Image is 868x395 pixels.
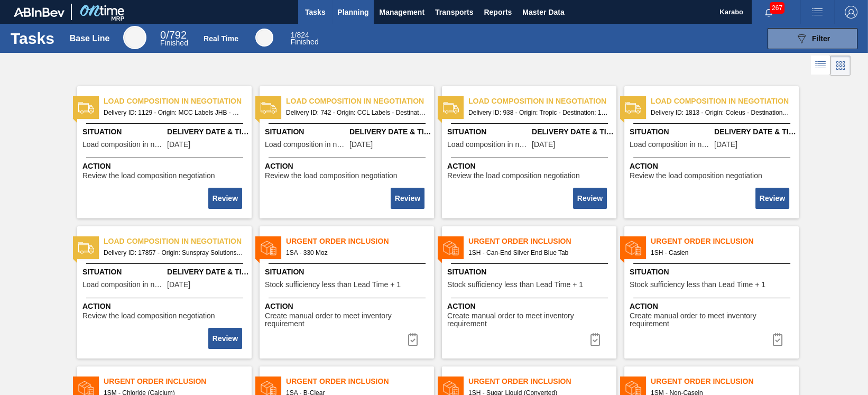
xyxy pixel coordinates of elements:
[167,126,249,137] span: Delivery Date & Time
[265,281,401,289] span: Stock sufficiency less than Lead Time + 1
[204,34,238,43] div: Real Time
[625,100,641,116] img: status
[82,267,164,278] span: Situation
[167,281,190,289] span: 08/11/2025,
[391,188,424,209] button: Review
[447,281,583,289] span: Stock sufficiency less than Lead Time + 1
[286,247,426,259] span: 1SA - 330 Moz
[123,26,146,49] div: Base Line
[209,187,243,210] div: Complete task: 2184699
[265,301,431,312] span: Action
[447,312,614,328] span: Create manual order to meet inventory requirement
[82,141,164,149] span: Load composition in negotiation
[291,31,309,39] span: / 824
[160,31,188,47] div: Base Line
[14,7,64,17] img: TNhmsLtSVTkK8tSr43FrP2fwEKptu5GPRR3wAAAABJRU5ErkJggg==
[756,187,790,210] div: Complete task: 2184702
[82,301,249,312] span: Action
[630,161,796,172] span: Action
[286,96,434,107] span: Load composition in negotiation
[11,32,54,44] h1: Tasks
[768,28,857,49] button: Filter
[443,100,459,116] img: status
[589,333,602,346] img: icon-task complete
[468,107,608,118] span: Delivery ID: 938 - Origin: Tropic - Destination: 1SD
[770,2,784,14] span: 267
[209,327,243,350] div: Complete task: 2184703
[630,172,762,180] span: Review the load composition negotiation
[468,96,616,107] span: Load composition in negotiation
[752,5,786,20] button: Notifications
[261,100,276,116] img: status
[630,281,765,289] span: Stock sufficiency less than Lead Time + 1
[104,376,252,387] span: Urgent Order Inclusion
[630,126,712,137] span: Situation
[573,188,607,209] button: Review
[82,161,249,172] span: Action
[830,56,851,76] div: Card Vision
[714,141,737,149] span: 06/02/2023,
[651,376,799,387] span: Urgent Order Inclusion
[337,6,368,19] span: Planning
[755,188,789,209] button: Review
[379,6,424,19] span: Management
[82,126,164,137] span: Situation
[104,107,243,118] span: Delivery ID: 1129 - Origin: MCC Labels JHB - Destination: 1SD
[447,126,529,137] span: Situation
[70,34,110,43] div: Base Line
[265,141,347,149] span: Load composition in negotiation
[447,267,614,278] span: Situation
[771,333,784,346] img: icon-task complete
[447,161,614,172] span: Action
[845,6,857,19] img: Logout
[265,126,347,137] span: Situation
[651,107,790,118] span: Delivery ID: 1813 - Origin: Coleus - Destination: 1SD
[812,34,830,43] span: Filter
[435,6,473,19] span: Transports
[82,281,164,289] span: Load composition in negotiation
[160,39,188,47] span: Finished
[522,6,564,19] span: Master Data
[468,376,616,387] span: Urgent Order Inclusion
[208,188,242,209] button: Review
[349,141,373,149] span: 01/27/2023,
[400,329,426,350] div: Complete task: 2184685
[468,247,608,259] span: 1SH - Can-End Silver End Blue Tab
[407,333,419,346] img: icon-task complete
[630,267,796,278] span: Situation
[265,312,431,328] span: Create manual order to meet inventory requirement
[714,126,796,137] span: Delivery Date & Time
[349,126,431,137] span: Delivery Date & Time
[286,236,434,247] span: Urgent Order Inclusion
[291,32,319,45] div: Real Time
[392,187,426,210] div: Complete task: 2184700
[78,100,94,116] img: status
[208,328,242,349] button: Review
[167,267,249,278] span: Delivery Date & Time
[625,240,641,256] img: status
[265,267,431,278] span: Situation
[651,236,799,247] span: Urgent Order Inclusion
[447,301,614,312] span: Action
[447,172,580,180] span: Review the load composition negotiation
[532,141,555,149] span: 03/13/2023,
[400,329,426,350] button: icon-task complete
[468,236,616,247] span: Urgent Order Inclusion
[265,161,431,172] span: Action
[255,29,273,47] div: Real Time
[160,29,166,41] span: 0
[167,141,190,149] span: 03/31/2023,
[291,31,295,39] span: 1
[303,6,327,19] span: Tasks
[574,187,608,210] div: Complete task: 2184701
[286,107,426,118] span: Delivery ID: 742 - Origin: CCL Labels - Destination: 1SD
[630,141,712,149] span: Load composition in negotiation
[160,29,187,41] span: / 792
[583,329,608,350] div: Complete task: 2184686
[265,172,398,180] span: Review the load composition negotiation
[82,172,215,180] span: Review the load composition negotiation
[765,329,790,350] div: Complete task: 2184687
[286,376,434,387] span: Urgent Order Inclusion
[583,329,608,350] button: icon-task complete
[651,96,799,107] span: Load composition in negotiation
